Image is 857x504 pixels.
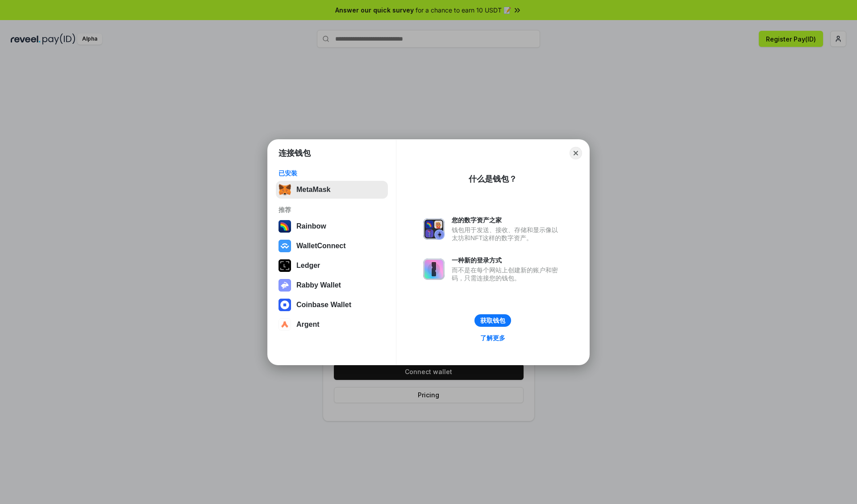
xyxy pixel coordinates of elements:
[279,169,385,177] div: 已安装
[474,314,511,327] button: 获取钱包
[279,148,311,158] h1: 连接钱包
[296,262,320,270] div: Ledger
[296,186,330,194] div: MetaMask
[296,222,326,230] div: Rainbow
[296,321,320,329] div: Argent
[480,334,505,342] div: 了解更多
[423,258,445,280] img: svg+xml,%3Csvg%20xmlns%3D%22http%3A%2F%2Fwww.w3.org%2F2000%2Fsvg%22%20fill%3D%22none%22%20viewBox...
[423,218,445,240] img: svg+xml,%3Csvg%20xmlns%3D%22http%3A%2F%2Fwww.w3.org%2F2000%2Fsvg%22%20fill%3D%22none%22%20viewBox...
[452,226,562,242] div: 钱包用于发送、接收、存储和显示像以太坊和NFT这样的数字资产。
[296,242,346,250] div: WalletConnect
[452,216,562,224] div: 您的数字资产之家
[469,174,517,184] div: 什么是钱包？
[276,316,388,333] button: Argent
[276,257,388,275] button: Ledger
[276,181,388,199] button: MetaMask
[570,147,582,159] button: Close
[480,317,505,325] div: 获取钱包
[296,281,341,289] div: Rabby Wallet
[276,296,388,314] button: Coinbase Wallet
[279,279,291,292] img: svg+xml,%3Csvg%20xmlns%3D%22http%3A%2F%2Fwww.w3.org%2F2000%2Fsvg%22%20fill%3D%22none%22%20viewBox...
[276,237,388,255] button: WalletConnect
[296,301,351,309] div: Coinbase Wallet
[279,183,291,196] img: svg+xml,%3Csvg%20fill%3D%22none%22%20height%3D%2233%22%20viewBox%3D%220%200%2035%2033%22%20width%...
[276,276,388,294] button: Rabby Wallet
[475,332,511,344] a: 了解更多
[276,217,388,235] button: Rainbow
[279,206,385,214] div: 推荐
[279,318,291,331] img: svg+xml,%3Csvg%20width%3D%2228%22%20height%3D%2228%22%20viewBox%3D%220%200%2028%2028%22%20fill%3D...
[279,259,291,272] img: svg+xml,%3Csvg%20xmlns%3D%22http%3A%2F%2Fwww.w3.org%2F2000%2Fsvg%22%20width%3D%2228%22%20height%3...
[452,256,562,264] div: 一种新的登录方式
[279,220,291,233] img: svg+xml,%3Csvg%20width%3D%22120%22%20height%3D%22120%22%20viewBox%3D%220%200%20120%20120%22%20fil...
[279,240,291,252] img: svg+xml,%3Csvg%20width%3D%2228%22%20height%3D%2228%22%20viewBox%3D%220%200%2028%2028%22%20fill%3D...
[452,266,562,282] div: 而不是在每个网站上创建新的账户和密码，只需连接您的钱包。
[279,299,291,311] img: svg+xml,%3Csvg%20width%3D%2228%22%20height%3D%2228%22%20viewBox%3D%220%200%2028%2028%22%20fill%3D...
